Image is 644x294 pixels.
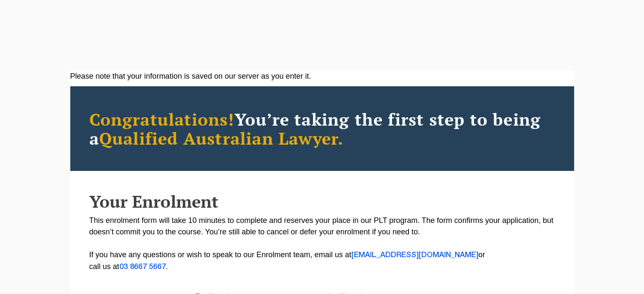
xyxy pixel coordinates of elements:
[89,108,235,130] span: Congratulations!
[119,264,166,270] a: 03 8667 5667
[89,110,555,148] h2: You’re taking the first step to being a
[351,252,478,258] a: [EMAIL_ADDRESS][DOMAIN_NAME]
[89,215,555,273] p: This enrolment form will take 10 minutes to complete and reserves your place in our PLT program. ...
[89,192,555,211] h2: Your Enrolment
[70,71,574,82] div: Please note that your information is saved on our server as you enter it.
[99,127,344,149] span: Qualified Australian Lawyer.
